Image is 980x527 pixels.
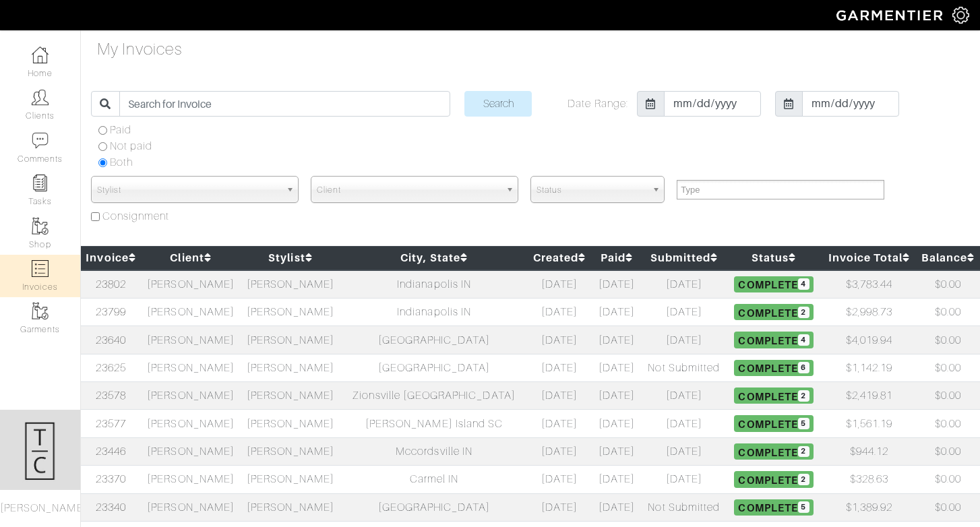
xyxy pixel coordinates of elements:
[591,298,642,325] td: [DATE]
[916,493,980,521] td: $0.00
[528,298,590,325] td: [DATE]
[96,501,126,514] a: 23340
[921,251,975,264] a: Balance
[798,362,809,373] span: 6
[317,177,500,204] span: Client
[340,298,528,325] td: Indianapolis IN
[241,493,340,521] td: [PERSON_NAME]
[528,493,590,521] td: [DATE]
[568,96,628,112] label: Date Range:
[798,474,809,485] span: 2
[591,410,642,437] td: [DATE]
[241,466,340,493] td: [PERSON_NAME]
[32,175,49,191] img: reminder-icon-8004d30b9f0a5d33ae49ab947aed9ed385cf756f9e5892f1edd6e32f2345188e.png
[798,278,809,290] span: 4
[734,471,813,487] span: Complete
[32,260,49,277] img: orders-icon-0abe47150d42831381b5fb84f609e132dff9fe21cb692f30cb5eec754e2cba89.png
[141,354,241,381] td: [PERSON_NAME]
[916,437,980,465] td: $0.00
[916,298,980,325] td: $0.00
[798,501,809,513] span: 5
[528,354,590,381] td: [DATE]
[533,251,586,264] a: Created
[141,466,241,493] td: [PERSON_NAME]
[110,122,131,138] label: Paid
[141,382,241,410] td: [PERSON_NAME]
[241,270,340,299] td: [PERSON_NAME]
[591,326,642,354] td: [DATE]
[170,251,211,264] a: Client
[96,334,126,346] a: 23640
[822,466,916,493] td: $328.63
[822,298,916,325] td: $2,998.73
[464,91,532,117] input: Search
[916,410,980,437] td: $0.00
[32,218,49,235] img: garments-icon-b7da505a4dc4fd61783c78ac3ca0ef83fa9d6f193b1c9dc38574b1d14d53ca28.png
[642,437,725,465] td: [DATE]
[916,354,980,381] td: $0.00
[268,251,312,264] a: Stylist
[241,326,340,354] td: [PERSON_NAME]
[528,410,590,437] td: [DATE]
[96,445,126,458] a: 23446
[734,443,813,460] span: Complete
[798,390,809,402] span: 2
[916,466,980,493] td: $0.00
[96,278,126,290] a: 23802
[141,493,241,521] td: [PERSON_NAME]
[822,410,916,437] td: $1,561.19
[591,354,642,381] td: [DATE]
[952,7,969,24] img: gear-icon-white-bd11855cb880d31180b6d7d6211b90ccbf57a29d726f0c71d8c61bd08dd39cc2.png
[96,306,126,318] a: 23799
[591,382,642,410] td: [DATE]
[97,40,183,59] h4: My Invoices
[798,418,809,429] span: 5
[32,46,49,63] img: dashboard-icon-dbcd8f5a0b271acd01030246c82b418ddd0df26cd7fceb0bd07c9910d44c42f6.png
[650,251,718,264] a: Submitted
[822,270,916,299] td: $3,783.44
[141,326,241,354] td: [PERSON_NAME]
[141,270,241,299] td: [PERSON_NAME]
[102,208,170,224] label: Consignment
[340,466,528,493] td: Carmel IN
[916,326,980,354] td: $0.00
[734,387,813,404] span: Complete
[798,446,809,458] span: 2
[528,382,590,410] td: [DATE]
[916,270,980,299] td: $0.00
[340,354,528,381] td: [GEOGRAPHIC_DATA]
[822,382,916,410] td: $2,419.81
[32,89,49,106] img: clients-icon-6bae9207a08558b7cb47a8932f037763ab4055f8c8b6bfacd5dc20c3e0201464.png
[141,298,241,325] td: [PERSON_NAME]
[400,251,468,264] a: City, State
[798,334,809,346] span: 4
[141,410,241,437] td: [PERSON_NAME]
[96,390,126,402] a: 23578
[241,298,340,325] td: [PERSON_NAME]
[591,437,642,465] td: [DATE]
[96,362,126,374] a: 23625
[642,410,725,437] td: [DATE]
[119,91,450,117] input: Search for Invoice
[96,473,126,485] a: 23370
[340,493,528,521] td: [GEOGRAPHIC_DATA]
[32,132,49,149] img: comment-icon-a0a6a9ef722e966f86d9cbdc48e553b5cf19dbc54f86b18d962a5391bc8f6eb6.png
[642,493,725,521] td: Not Submitted
[241,410,340,437] td: [PERSON_NAME]
[32,303,49,319] img: garments-icon-b7da505a4dc4fd61783c78ac3ca0ef83fa9d6f193b1c9dc38574b1d14d53ca28.png
[528,270,590,299] td: [DATE]
[110,154,133,170] label: Both
[798,307,809,318] span: 2
[822,437,916,465] td: $944.12
[141,437,241,465] td: [PERSON_NAME]
[822,354,916,381] td: $1,142.19
[822,493,916,521] td: $1,389.92
[86,251,135,264] a: Invoice
[642,326,725,354] td: [DATE]
[642,354,725,381] td: Not Submitted
[340,326,528,354] td: [GEOGRAPHIC_DATA]
[916,382,980,410] td: $0.00
[734,415,813,431] span: Complete
[528,326,590,354] td: [DATE]
[340,382,528,410] td: Zionsville [GEOGRAPHIC_DATA]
